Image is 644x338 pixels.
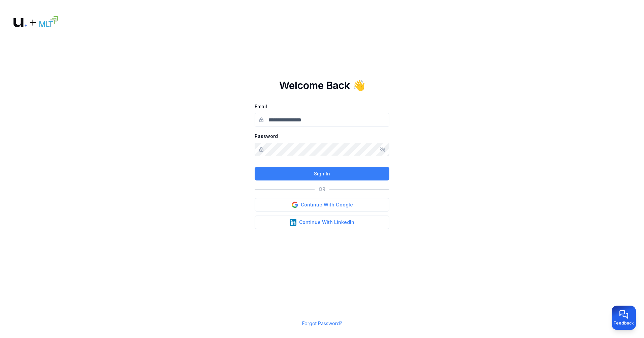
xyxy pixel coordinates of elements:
label: Password [255,133,278,139]
p: OR [319,186,325,193]
button: Show/hide password [380,147,385,152]
button: Continue With Google [255,198,389,212]
h1: Welcome Back 👋 [279,79,365,91]
button: Continue With LinkedIn [255,216,389,229]
button: Provide feedback [612,306,636,330]
button: Sign In [255,167,389,180]
img: Logo [13,16,58,29]
label: Email [255,104,267,109]
span: Feedback [614,320,634,326]
a: Forgot Password? [302,320,342,326]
